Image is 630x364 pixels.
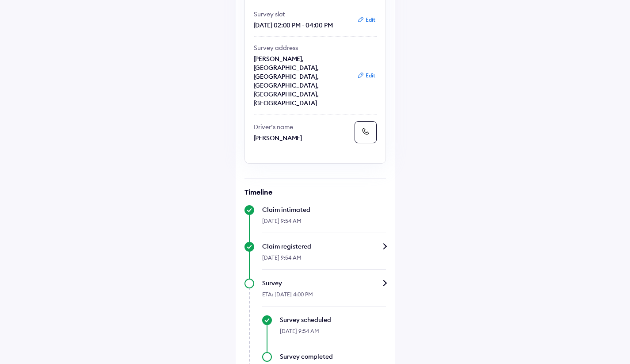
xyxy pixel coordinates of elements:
[254,54,351,107] p: [PERSON_NAME], [GEOGRAPHIC_DATA], [GEOGRAPHIC_DATA], [GEOGRAPHIC_DATA], [GEOGRAPHIC_DATA], [GEOGR...
[254,10,351,19] p: Survey slot
[262,214,386,233] div: [DATE] 9:54 AM
[254,123,351,131] p: Driver’s name
[280,352,386,361] div: Survey completed
[280,315,386,324] div: Survey scheduled
[355,15,378,24] button: Edit
[262,279,386,287] div: Survey
[262,242,386,251] div: Claim registered
[254,21,351,30] p: [DATE] 02:00 PM - 04:00 PM
[262,205,386,214] div: Claim intimated
[262,287,386,307] div: ETA: [DATE] 4:00 PM
[244,188,386,196] h6: Timeline
[254,43,351,52] p: Survey address
[355,71,378,80] button: Edit
[280,324,386,343] div: [DATE] 9:54 AM
[254,134,351,142] p: [PERSON_NAME]
[262,251,386,270] div: [DATE] 9:54 AM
